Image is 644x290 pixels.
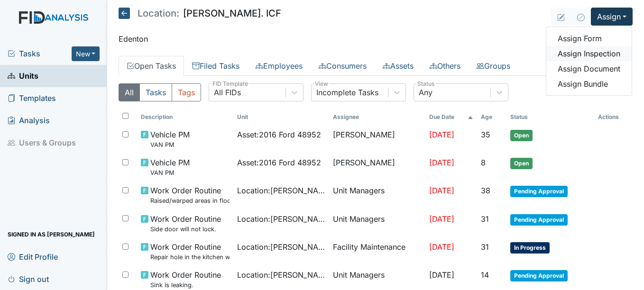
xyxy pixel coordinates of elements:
td: Unit Managers [329,209,425,237]
th: Toggle SortBy [137,109,233,125]
th: Toggle SortBy [506,109,594,125]
span: Work Order Routine Raised/warped areas in floor near staff office and table. [150,185,229,205]
a: Employees [248,56,311,76]
input: Toggle All Rows Selected [122,113,129,119]
small: Side door will not lock. [150,225,221,234]
a: Filed Tasks [184,56,248,76]
th: Toggle SortBy [425,109,477,125]
span: Asset : 2016 Ford 48952 [237,129,321,140]
span: 38 [481,186,490,195]
span: Signed in as [PERSON_NAME] [8,227,95,242]
p: Edenton [119,33,633,45]
div: Type filter [119,83,201,101]
span: Pending Approval [510,270,568,281]
th: Toggle SortBy [233,109,329,125]
small: Raised/warped areas in floor near staff office and table. [150,196,229,205]
td: Unit Managers [329,181,425,209]
button: Assign [591,8,633,26]
small: Sink is leaking. [150,281,221,290]
th: Actions [594,109,633,125]
div: Incomplete Tasks [316,87,378,98]
span: Sign out [8,272,49,286]
span: Asset : 2016 Ford 48952 [237,157,321,168]
span: Work Order Routine Sink is leaking. [150,269,221,290]
a: Assets [375,56,422,76]
td: Facility Maintenance [329,237,425,265]
h5: [PERSON_NAME]. ICF [119,8,281,19]
span: Pending Approval [510,214,568,226]
span: Location : [PERSON_NAME]. ICF [237,185,325,196]
small: VAN PM [150,168,190,177]
a: Others [422,56,469,76]
button: New [72,46,100,61]
div: Any [419,87,432,98]
th: Assignee [329,109,425,125]
a: Assign Bundle [546,76,632,91]
small: Repair hole in the kitchen wall. [150,253,229,262]
span: 31 [481,242,489,252]
span: [DATE] [429,186,454,195]
a: Assign Document [546,61,632,76]
span: Location: [138,9,179,18]
button: Tags [172,83,201,101]
span: 31 [481,214,489,224]
span: Templates [8,91,56,106]
span: Location : [PERSON_NAME]. ICF [237,269,325,281]
span: Units [8,69,38,83]
span: 35 [481,130,490,139]
span: [DATE] [429,130,454,139]
span: Pending Approval [510,186,568,197]
span: Work Order Routine Side door will not lock. [150,213,221,234]
span: 8 [481,158,486,167]
span: Work Order Routine Repair hole in the kitchen wall. [150,241,229,262]
span: [DATE] [429,214,454,224]
span: Open [510,130,533,141]
span: Vehicle PM VAN PM [150,129,190,149]
span: 14 [481,270,489,280]
span: In Progress [510,242,550,254]
span: Location : [PERSON_NAME]. ICF [237,241,325,253]
a: Groups [469,56,518,76]
span: Edit Profile [8,249,58,264]
span: Vehicle PM VAN PM [150,157,190,177]
a: Consumers [311,56,375,76]
button: All [119,83,140,101]
span: Location : [PERSON_NAME]. ICF [237,213,325,225]
span: Open [510,158,533,169]
a: Open Tasks [119,56,184,76]
a: Assign Form [546,31,632,46]
div: All FIDs [214,87,241,98]
span: [DATE] [429,242,454,252]
small: VAN PM [150,140,190,149]
span: [DATE] [429,270,454,280]
span: Analysis [8,113,50,128]
button: Tasks [139,83,172,101]
td: [PERSON_NAME] [329,153,425,181]
a: Tasks [8,48,72,59]
a: Assign Inspection [546,46,632,61]
span: [DATE] [429,158,454,167]
td: [PERSON_NAME] [329,125,425,153]
th: Toggle SortBy [477,109,506,125]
